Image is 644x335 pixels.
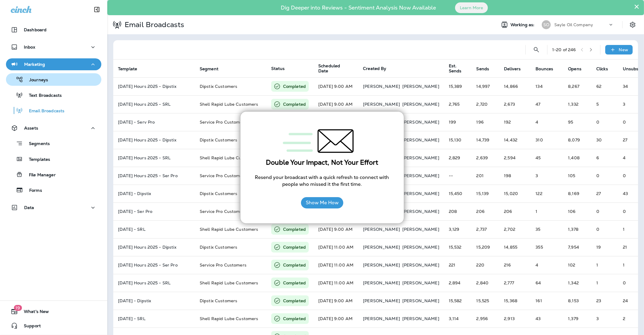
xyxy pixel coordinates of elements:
p: Segments [23,141,50,147]
span: Open rate:55% (Opens/Sends) [568,137,580,143]
td: 122 [531,185,563,202]
p: [PERSON_NAME] [402,245,439,250]
p: Memorial Day Hours 2025 - Ser Pro [118,263,190,267]
td: 2,777 [499,274,531,292]
td: 216 [499,256,531,274]
td: [DATE] 11:00 AM [314,274,358,292]
td: 1 [531,202,563,220]
td: 15,525 [472,292,499,310]
td: [DATE] 11:00 AM [314,256,358,274]
td: 2,702 [499,220,531,238]
td: 14,739 [472,131,499,149]
p: Labor Day Hours 2025 - Dipstix [118,84,190,89]
span: Delivers [504,66,521,71]
td: 201 [472,167,499,185]
button: Show Me How [301,197,343,208]
span: Click rate:0% (Clicks/Opens) [596,137,602,143]
td: 15,130 [444,131,472,149]
span: Est. Sends [449,63,462,74]
p: [PERSON_NAME] [402,138,439,142]
p: [PERSON_NAME] [402,316,439,321]
p: Labor Day Hours 2025 - SRL [118,102,190,107]
span: Open rate:46% (Opens/Sends) [568,262,575,268]
p: Father's Day 2025 - Dipstix [118,191,190,196]
p: Email Broadcasts [23,108,64,114]
span: Open rate:47% (Opens/Sends) [568,280,579,286]
span: Open rate:54% (Opens/Sends) [568,191,579,196]
p: July 4th Hours 2025 - Ser Pro [118,173,190,178]
p: [PERSON_NAME] [402,84,439,89]
p: Completed [283,101,306,107]
span: Status [271,66,285,71]
p: [PERSON_NAME] [402,120,439,124]
span: Open rate:51% (Opens/Sends) [568,209,575,214]
button: Collapse Sidebar [89,4,105,15]
p: [PERSON_NAME] [402,102,439,107]
p: Memorial Day Hours 2025 - SRL [118,281,190,285]
span: Click rate:0% (Clicks/Opens) [596,298,601,303]
td: 15,532 [444,238,472,256]
p: Sayle Oil Company [554,22,593,27]
p: [PERSON_NAME] [363,227,400,232]
td: 2,840 [472,274,499,292]
p: Completed [283,83,306,89]
td: 15,020 [499,185,531,202]
p: [PERSON_NAME] [402,173,439,178]
span: Service Pro Customers [200,119,246,125]
p: Completed [283,298,306,304]
span: Dipstix Customers [200,84,237,89]
span: Open rate:47% (Opens/Sends) [568,316,578,321]
p: Dig Deeper into Reviews - Sentiment Analysis Now Available [263,7,453,9]
p: [PERSON_NAME] [402,209,439,214]
button: Learn More [455,2,488,13]
span: Working as: [510,22,536,27]
span: Click rate:1% (Clicks/Opens) [596,84,601,89]
p: Father's Day 2025 - SRL [118,227,190,232]
span: Service Pro Customers [200,262,246,268]
p: Inbox [24,45,35,49]
p: Marketing [24,62,45,67]
td: [DATE] 9:00 AM [314,220,358,238]
button: Settings [627,19,638,30]
td: 355 [531,238,563,256]
span: Open rate:53% (Opens/Sends) [568,298,579,303]
td: 196 [472,113,499,131]
td: 4 [531,256,563,274]
td: -- [444,167,472,185]
td: 15,368 [499,292,531,310]
td: 15,582 [444,292,472,310]
h3: Double Your Impact, Not Your Effort [252,159,392,166]
span: Bounces [536,66,553,71]
td: 192 [499,113,531,131]
td: 208 [444,202,472,220]
td: 15,389 [444,77,472,95]
p: New [619,47,628,52]
p: July 4th Hours 2025 - Dipstix [118,138,190,142]
span: Shell Rapid Lube Customers [200,102,258,107]
span: Scheduled Date [318,63,348,74]
p: Dashboard [24,27,46,32]
span: Open rate:55% (Opens/Sends) [568,84,579,89]
span: Click rate:0% (Clicks/Opens) [596,280,598,286]
button: Search Email Broadcasts [530,44,542,56]
span: Click rate:0% (Clicks/Opens) [596,102,599,107]
td: [DATE] 11:00 AM [314,238,358,256]
td: 206 [499,202,531,220]
span: Click rate:1% (Clicks/Opens) [596,262,598,268]
p: Assets [24,126,38,130]
td: 220 [472,256,499,274]
td: 14,997 [472,77,499,95]
p: [PERSON_NAME] [363,281,400,285]
td: 3 [531,167,563,185]
p: Completed [283,262,306,268]
p: [PERSON_NAME] [402,191,439,196]
td: 14,432 [499,131,531,149]
td: 2,894 [444,274,472,292]
td: 15,139 [472,185,499,202]
p: Email Broadcasts [122,20,184,29]
span: Segment [200,66,218,71]
p: [PERSON_NAME] [363,298,400,303]
p: Forms [23,188,42,194]
span: Dipstix Customers [200,298,237,303]
span: 0 [596,173,599,178]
